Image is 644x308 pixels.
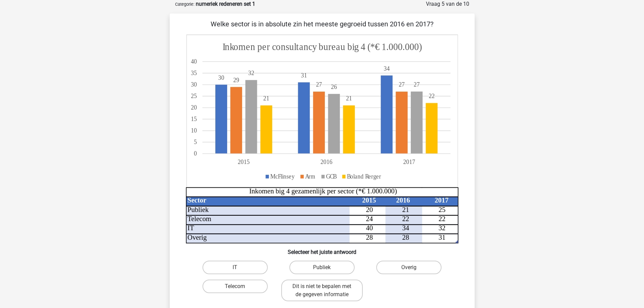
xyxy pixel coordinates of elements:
[181,243,464,255] h6: Selecteer het juiste antwoord
[181,19,464,29] p: Welke sector is in absolute zin het meeste gegroeid tussen 2016 en 2017?
[191,116,197,123] tspan: 15
[175,2,194,7] small: Categorie:
[326,173,337,180] tspan: GCB
[263,95,352,102] tspan: 2121
[383,65,389,72] tspan: 34
[218,74,224,81] tspan: 30
[202,280,268,293] label: Telecom
[238,159,415,166] tspan: 201520162017
[402,224,409,232] tspan: 34
[362,196,376,204] tspan: 2015
[305,173,315,180] tspan: Arm
[187,234,207,241] tspan: Overig
[301,72,307,79] tspan: 31
[281,280,363,301] label: Dit is niet te bepalen met de gegeven informatie
[438,224,446,232] tspan: 32
[366,215,373,222] tspan: 24
[366,206,373,213] tspan: 20
[191,70,197,77] tspan: 35
[191,58,197,65] tspan: 40
[187,196,206,204] tspan: Sector
[191,81,197,88] tspan: 30
[331,83,337,90] tspan: 26
[196,1,255,7] strong: numeriek redeneren set 1
[191,93,197,100] tspan: 25
[289,261,355,274] label: Publiek
[402,215,409,222] tspan: 22
[222,41,422,53] tspan: Inkomen per consultancy bureau big 4 (*€ 1.000.000)
[429,93,435,100] tspan: 22
[187,215,211,222] tspan: Telecom
[366,234,373,241] tspan: 28
[194,150,197,157] tspan: 0
[413,81,420,88] tspan: 27
[396,196,410,204] tspan: 2016
[202,261,268,274] label: IT
[438,215,446,222] tspan: 22
[347,173,381,180] tspan: Boland Rerger
[191,127,197,134] tspan: 10
[194,139,197,146] tspan: 5
[233,76,239,84] tspan: 29
[187,206,209,213] tspan: Publiek
[402,206,409,213] tspan: 21
[191,104,197,111] tspan: 20
[376,261,442,274] label: Overig
[249,187,397,195] tspan: Inkomen big 4 gezamenlijk per sector (*€ 1.000.000)
[316,81,404,88] tspan: 2727
[438,206,446,213] tspan: 25
[402,234,409,241] tspan: 28
[438,234,446,241] tspan: 31
[366,224,373,232] tspan: 40
[187,224,194,232] tspan: IT
[270,173,295,180] tspan: McFlinsey
[434,196,448,204] tspan: 2017
[248,70,254,77] tspan: 32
